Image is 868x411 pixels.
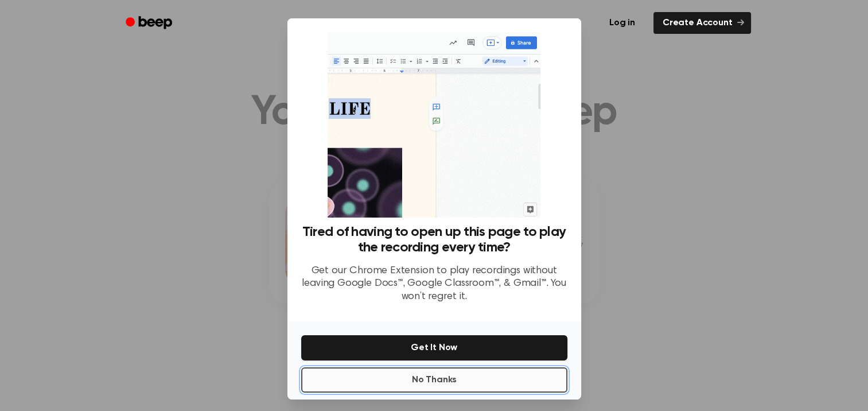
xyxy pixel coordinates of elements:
[301,335,567,360] button: Get It Now
[653,12,751,34] a: Create Account
[598,10,647,36] a: Log in
[301,265,567,304] p: Get our Chrome Extension to play recordings without leaving Google Docs™, Google Classroom™, & Gm...
[328,32,540,218] img: Beep extension in action
[118,12,182,34] a: Beep
[301,367,567,393] button: No Thanks
[301,224,567,255] h3: Tired of having to open up this page to play the recording every time?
